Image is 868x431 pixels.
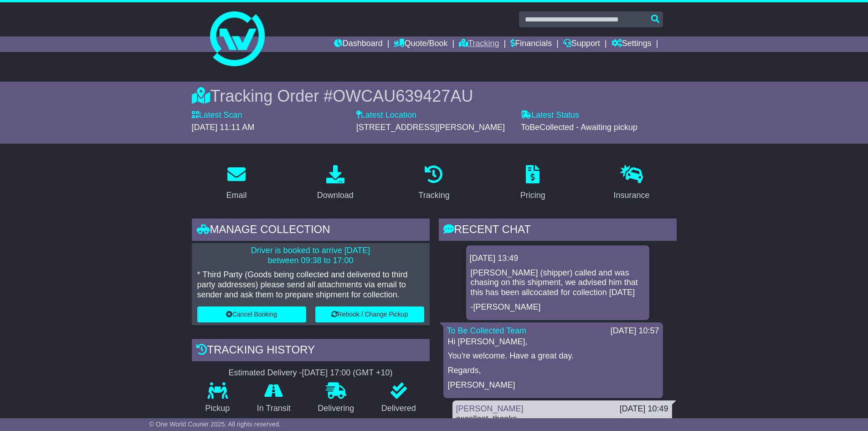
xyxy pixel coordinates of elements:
a: Pricing [514,162,551,205]
a: Quote/Book [394,36,447,52]
p: In Transit [243,404,304,414]
a: Tracking [459,36,499,52]
a: Insurance [608,162,656,205]
p: -[PERSON_NAME] [471,302,645,312]
div: Insurance [614,189,650,202]
div: Pricing [520,189,545,202]
button: Rebook / Change Pickup [315,306,424,322]
div: [DATE] 17:00 (GMT +10) [302,368,393,378]
p: * Third Party (Goods being collected and delivered to third party addresses) please send all atta... [197,270,424,300]
div: excellent, thanks [456,414,668,424]
div: Email [226,189,247,202]
div: Manage collection [192,218,430,243]
a: Settings [611,36,652,52]
p: Delivering [304,404,368,414]
span: OWCAU639427AU [333,87,473,105]
div: [DATE] 10:49 [620,404,668,414]
span: [DATE] 11:11 AM [192,123,255,132]
button: Cancel Booking [197,306,306,322]
div: Tracking Order # [192,86,677,106]
p: Pickup [192,404,244,414]
p: [PERSON_NAME] (shipper) called and was chasing on this shipment, we advised him that this has bee... [471,268,645,298]
a: Email [220,162,252,205]
label: Latest Location [356,110,416,120]
a: [PERSON_NAME] [456,404,524,413]
div: Tracking [418,189,449,202]
span: © One World Courier 2025. All rights reserved. [149,421,281,428]
a: Financials [510,36,552,52]
div: Estimated Delivery - [192,368,430,378]
div: [DATE] 10:57 [611,326,659,336]
label: Latest Scan [192,110,242,120]
a: Dashboard [334,36,383,52]
label: Latest Status [521,110,579,120]
span: [STREET_ADDRESS][PERSON_NAME] [356,123,505,132]
div: [DATE] 13:49 [470,254,646,264]
a: Support [563,36,600,52]
a: To Be Collected Team [447,326,527,335]
p: Delivered [368,404,430,414]
div: Tracking history [192,339,430,363]
div: Download [317,189,354,202]
a: Download [311,162,360,205]
div: RECENT CHAT [439,218,677,243]
p: [PERSON_NAME] [448,380,658,390]
p: Regards, [448,366,658,376]
p: You're welcome. Have a great day. [448,351,658,361]
p: Driver is booked to arrive [DATE] between 09:38 to 17:00 [197,246,424,265]
p: Hi [PERSON_NAME], [448,337,658,347]
a: Tracking [412,162,455,205]
span: ToBeCollected - Awaiting pickup [521,123,637,132]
